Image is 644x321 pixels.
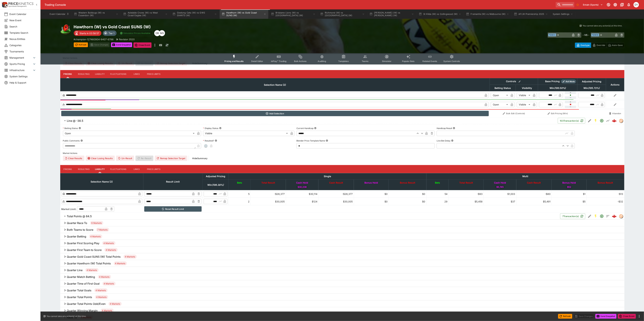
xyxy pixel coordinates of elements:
div: tradingmodel [619,119,623,123]
span: 4 Markets [104,248,118,252]
span: Un-Result [116,156,134,161]
label: Market Actions [63,151,622,156]
h6: Quarter Line [67,268,83,272]
div: $0 [355,200,388,203]
span: Selection Name (2) [260,83,290,87]
div: Event type filters [222,53,463,65]
button: Event Calendar [48,9,71,19]
h6: Total Points @ 84.5 [67,215,92,218]
span: Visibility [518,86,536,90]
button: Clear Results [63,156,84,161]
span: Sports Pricing [9,62,32,66]
th: Adjusted Pricing [577,78,606,85]
button: Add Selection [61,111,489,116]
div: $0 [390,192,425,196]
span: 4 Markets [85,269,99,272]
img: australian_rules.png [60,24,71,35]
button: Handicap Result [453,127,455,129]
button: Close Event [618,314,636,319]
div: $0 [390,200,425,203]
span: Related Events [423,60,437,62]
div: $37 [485,200,515,203]
div: $30,114 [287,192,317,196]
div: Open [491,93,509,98]
div: 54 [428,192,447,196]
button: Simulator Prices Available [118,30,153,36]
button: Resulting [75,165,92,173]
div: Dylan Brown [154,30,160,36]
h6: Line @ -38.5 [67,119,84,123]
div: dylan.brown [634,2,639,7]
div: 2 [230,200,250,203]
p: Public Comments [63,139,80,142]
button: Brisbane Lions (W) vs [GEOGRAPHIC_DATA] (W) [269,9,318,19]
img: logo-cerberus--red.svg [612,118,617,123]
span: 4 Markets [102,282,116,285]
button: Price Limits [144,70,163,78]
button: Links [129,70,144,78]
p: Tier 1 [109,31,115,35]
button: Abandon [607,111,623,116]
span: Bonus Result [396,181,419,185]
button: [PERSON_NAME] (W) vs [PERSON_NAME] (W) [367,9,416,19]
div: $30,005 [252,200,285,203]
span: Selection Name (2) [87,180,117,184]
button: HideSummary [190,156,209,161]
span: 4 Markets [94,289,107,292]
span: Template Search [9,31,36,35]
button: St Kilda (W) vs Collingwood (W) [417,9,463,19]
button: Select Tenant [581,2,605,7]
button: AFLW Premiership 2025 [512,9,550,19]
div: Trading Console [45,3,554,7]
button: 7Transaction(s) [560,213,585,219]
span: 4 Markets [89,235,102,238]
button: Edit Pricing (Win) [539,111,576,116]
h6: Quarter Total Goals [67,289,92,292]
button: Remap Selection Target [155,156,187,161]
button: Bulk edit [517,79,522,84]
span: Auditing [318,60,326,62]
div: Open [491,102,509,107]
span: Management [9,56,32,59]
h6: Quarter Gold Coast SUNS (W) Total Points [67,255,121,259]
p: Resulted? [203,139,214,142]
h6: Quarter First Scoring Play [67,242,100,245]
div: -$13 [588,192,623,196]
button: Geelong Cats (W) vs GWS GIANTS (W) [170,9,219,19]
div: Visible [517,93,531,98]
span: Win(105.73%) [580,86,604,90]
div: $5,458 [450,200,483,203]
button: Open [599,118,605,124]
div: 9b463c28-b10b-49da-8552-cdaf8fdccc2c [612,214,617,219]
div: 29 [428,200,447,203]
button: Edit Detail [587,118,593,124]
button: Pricing [60,70,75,78]
div: tradingmodel [619,214,623,218]
span: Win(100.50%) [546,86,570,90]
h6: Quarter Betting [67,235,86,238]
span: Bonus Result [594,181,617,185]
input: search [556,2,574,7]
button: No Bookmarks [575,2,580,7]
button: Clear Losing Results [86,156,115,161]
button: Liability [92,165,107,173]
a: 9b463c28-b10b-49da-8552-cdaf8fdccc2c [611,213,618,220]
span: New Event [9,19,36,22]
span: Templates [338,60,349,62]
p: Revision 3520 [119,38,135,41]
h6: Quarter Hawthorn (W) Total Points [67,262,111,265]
p: Overtype [581,43,590,47]
button: Reset Result Limit [144,206,202,212]
svg: Open [600,214,604,218]
span: Team A [548,34,556,36]
button: Fremantle (W) vs Melbourne (W) [464,9,511,19]
span: Bulk Actions [294,60,307,62]
span: Cash Hold [490,181,510,185]
button: Close Event [133,42,152,48]
button: Edit Detail [587,213,593,219]
em: ( 106.38 %) [212,183,224,187]
span: 4 Markets [108,302,122,306]
h6: - VS - [583,33,589,37]
button: Auto-Save [607,43,624,48]
p: You cannot take any action(s) at this time. [583,24,622,27]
